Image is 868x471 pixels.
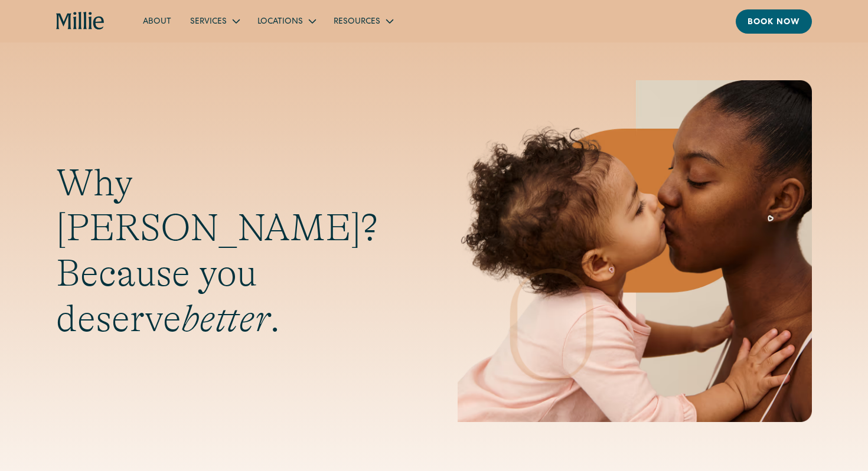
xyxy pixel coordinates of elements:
[736,9,812,34] a: Book now
[458,80,812,422] img: Mother and baby sharing a kiss, highlighting the emotional bond and nurturing care at the heart o...
[257,16,303,28] div: Locations
[181,297,270,340] em: better
[181,11,248,31] div: Services
[334,16,380,28] div: Resources
[56,161,410,342] h1: Why [PERSON_NAME]? Because you deserve .
[56,12,105,31] a: home
[748,17,800,29] div: Book now
[190,16,227,28] div: Services
[248,11,324,31] div: Locations
[324,11,402,31] div: Resources
[133,11,181,31] a: About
